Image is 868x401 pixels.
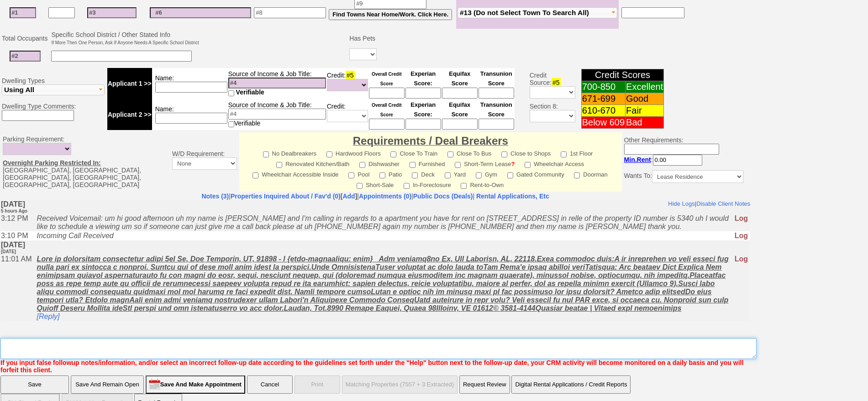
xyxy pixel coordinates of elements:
[581,69,664,81] td: Credit Scores
[0,0,27,14] b: [DATE]
[511,161,515,167] a: ?
[0,193,750,200] center: | | | |
[37,55,728,112] u: Lore ip dolorsitam consectetur adipi 5el Se, Doe Temporin, UT, 91898 - l {etdo-magnaaliqu: enim} ...
[410,162,416,168] input: Furnished
[474,193,549,200] a: Rental Applications, Etc
[326,68,368,99] td: Credit:
[410,101,436,118] font: Experian Score:
[412,168,435,179] label: Deck
[447,151,453,157] input: Close To Bus
[348,30,378,47] td: Has Pets
[410,158,445,168] label: Furnished
[479,88,514,99] input: Ask Customer: Do You Know Your Transunion Credit Score
[552,78,561,87] span: #5
[479,119,514,130] input: Ask Customer: Do You Know Your Transunion Credit Score
[461,179,504,189] label: Rent-to-Own
[379,168,402,179] label: Patio
[455,162,461,168] input: Short-Term Lease?
[276,162,282,168] input: Renovated Kitchen/Bath
[201,193,229,200] a: Notes (3)
[253,172,258,178] input: Wheelchair Accessible Inside
[3,159,101,167] u: Overnight Parking Restricted In:
[476,168,497,179] label: Gym
[459,375,510,394] button: Request Review
[254,7,326,18] input: #8
[369,119,405,130] input: Ask Customer: Do You Know Your Overall Credit Score
[369,88,405,99] input: Ask Customer: Do You Know Your Overall Credit Score
[561,147,593,158] label: 1st Floor
[0,30,50,47] td: Total Occupants
[326,151,332,157] input: Hardwood Floors
[442,119,478,130] input: Ask Customer: Do You Know Your Equifax Credit Score
[501,147,551,158] label: Close to Shops
[507,172,513,178] input: Gated Community
[390,151,396,157] input: Close To Train
[624,156,651,163] b: Min.
[359,193,411,200] a: Appointments (0)
[449,70,470,87] font: Equifax Score
[622,132,746,192] td: Other Requirements:
[228,109,326,120] input: #4
[107,99,152,130] td: Applicant 2 >>
[581,81,625,93] td: 700-850
[668,0,694,7] a: Hide Logs
[412,172,418,178] input: Deck
[152,68,228,99] td: Name:
[152,99,228,130] td: Name:
[346,71,355,80] span: #5
[0,132,170,192] td: Parking Requirement: [GEOGRAPHIC_DATA], [GEOGRAPHIC_DATA], [GEOGRAPHIC_DATA], [GEOGRAPHIC_DATA], ...
[50,30,200,47] td: Specific School District / Other Stated Info
[525,162,531,168] input: Wheelchair Access
[460,9,589,16] span: #13 (Do not Select Town To Search All)
[734,55,747,63] font: Log
[0,338,757,359] textarea: Insert New Note Here
[404,179,451,189] label: In-Foreclosure
[359,158,400,168] label: Dishwasher
[353,135,508,147] font: Requirements / Deal Breakers
[348,168,369,179] label: Pool
[10,7,36,18] input: #1
[87,7,137,18] input: #3
[458,7,617,18] button: #13 (Do not Select Town To Search All)
[626,81,664,93] td: Excellent
[442,88,478,99] input: Ask Customer: Do You Know Your Equifax Credit Score
[476,193,549,200] nobr: Rental Applications, Etc
[445,168,466,179] label: Yard
[501,151,507,157] input: Close to Shops
[581,105,625,117] td: 610-670
[150,7,251,18] input: #6
[228,68,326,99] td: Source of Income & Job Title:
[263,147,317,158] label: No Dealbreakers
[445,172,451,178] input: Yard
[0,41,25,55] b: [DATE]
[326,147,381,158] label: Hardwood Floors
[413,193,473,200] a: Public Docs (Deals)
[696,0,750,7] a: Disable Client Notes
[231,193,357,200] b: [ ]
[574,172,580,178] input: Doorman
[734,15,747,22] font: Log
[228,99,326,130] td: Source of Income & Job Title: Verifiable
[581,117,625,129] td: Below 609
[51,40,199,45] font: If More Then One Person, Ask If Anyone Needs A Specific School District
[734,32,747,40] font: Log
[507,168,564,179] label: Gated Community
[476,172,482,178] input: Gym
[231,193,341,200] a: Properties Inquired About / Fav'd (0)
[372,72,402,86] font: Overall Credit Score
[71,375,144,394] input: Save And Remain Open
[626,93,664,105] td: Good
[295,375,340,394] button: Print
[359,162,365,168] input: Dishwasher
[480,101,512,118] font: Transunion Score
[348,172,354,178] input: Pool
[624,172,743,179] nobr: Wants To:
[461,183,467,189] input: Rent-to-Own
[2,84,105,95] button: Using All
[326,99,368,130] td: Credit:
[455,158,515,168] label: Short-Term Lease
[626,117,664,129] td: Bad
[253,168,338,179] label: Wheelchair Accessible Inside
[449,101,470,118] font: Equifax Score
[581,93,625,105] td: 671-699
